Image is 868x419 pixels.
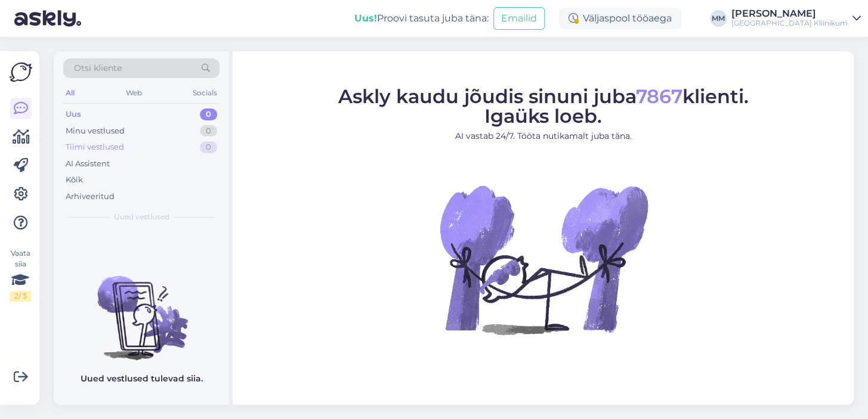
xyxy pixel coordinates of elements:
div: All [63,85,77,101]
div: 0 [200,141,217,153]
span: 7867 [636,85,682,108]
div: 0 [200,125,217,137]
img: Askly Logo [10,61,32,83]
div: [GEOGRAPHIC_DATA] Kliinikum [731,18,848,28]
div: Vaata siia [10,248,31,302]
div: Proovi tasuta juba täna: [354,11,489,26]
img: No Chat active [436,152,651,367]
div: Minu vestlused [66,125,125,137]
div: Väljaspool tööaega [559,8,681,29]
div: Arhiveeritud [66,191,115,203]
div: Tiimi vestlused [66,141,124,153]
img: No chats [54,254,229,362]
div: AI Assistent [66,158,110,170]
div: 0 [200,108,217,120]
b: Uus! [354,13,377,24]
span: Askly kaudu jõudis sinuni juba klienti. Igaüks loeb. [338,85,749,128]
span: Uued vestlused [114,212,169,222]
div: MM [710,10,727,27]
div: 2 / 3 [10,291,31,302]
div: Socials [190,85,220,101]
div: Kõik [66,174,83,186]
p: Uued vestlused tulevad siia. [81,373,203,385]
div: Uus [66,108,81,120]
span: Otsi kliente [74,62,122,75]
button: Emailid [493,7,545,30]
p: AI vastab 24/7. Tööta nutikamalt juba täna. [338,130,749,142]
div: [PERSON_NAME] [731,9,848,18]
div: Web [123,85,144,101]
a: [PERSON_NAME][GEOGRAPHIC_DATA] Kliinikum [731,9,861,28]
